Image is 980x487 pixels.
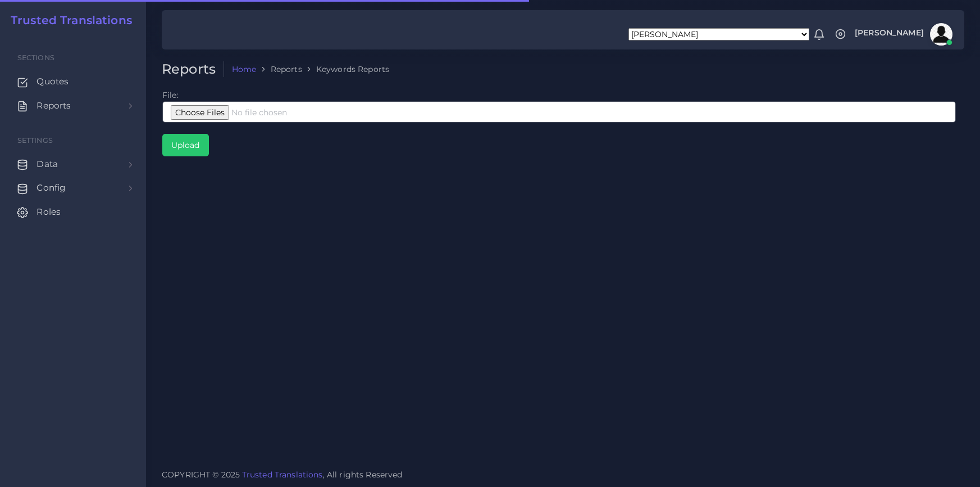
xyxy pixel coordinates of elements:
a: Reports [8,94,138,118]
input: Upload [163,134,208,156]
a: Trusted Translations [242,470,323,480]
span: Config [37,182,66,194]
img: avatar [930,23,952,46]
span: , All rights Reserved [323,469,403,481]
a: Roles [8,200,138,224]
span: [PERSON_NAME] [855,29,924,37]
a: Config [8,176,138,200]
a: Home [232,64,257,75]
a: Quotes [8,70,138,93]
span: Reports [37,100,71,112]
span: Settings [17,136,53,145]
td: File: [162,89,956,156]
span: COPYRIGHT © 2025 [162,469,403,481]
a: [PERSON_NAME]avatar [849,23,956,46]
span: Roles [37,206,61,218]
a: Data [8,152,138,176]
span: Data [37,158,58,170]
h2: Reports [162,61,224,78]
a: Trusted Translations [3,13,132,27]
li: Reports [257,64,302,75]
li: Keywords Reports [302,64,389,75]
span: Sections [17,53,54,62]
span: Quotes [37,75,69,88]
